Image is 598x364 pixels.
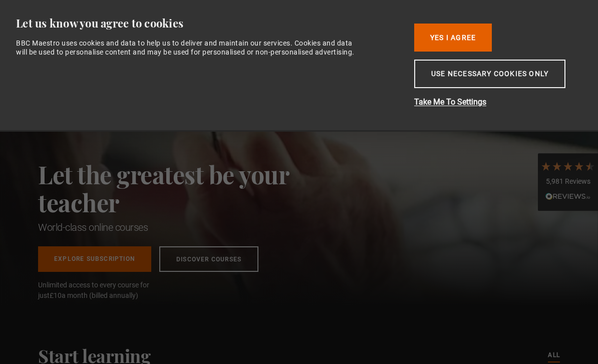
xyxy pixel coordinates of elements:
a: Discover Courses [159,246,258,272]
button: Take Me To Settings [414,96,574,108]
div: Read All Reviews [540,191,595,203]
div: 4.7 Stars [540,161,595,172]
button: Use necessary cookies only [414,60,565,88]
button: Yes I Agree [414,24,492,52]
img: REVIEWS.io [545,193,590,200]
span: £10 [50,291,62,299]
h2: Let the greatest be your teacher [38,160,334,216]
div: Let us know you agree to cookies [16,16,399,31]
h1: World-class online courses [38,220,334,234]
div: 5,981 ReviewsRead All Reviews [538,153,598,211]
a: Explore Subscription [38,246,151,272]
div: 5,981 Reviews [540,177,595,187]
div: BBC Maestro uses cookies and data to help us to deliver and maintain our services. Cookies and da... [16,39,361,57]
span: Unlimited access to every course for just a month (billed annually) [38,280,173,301]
